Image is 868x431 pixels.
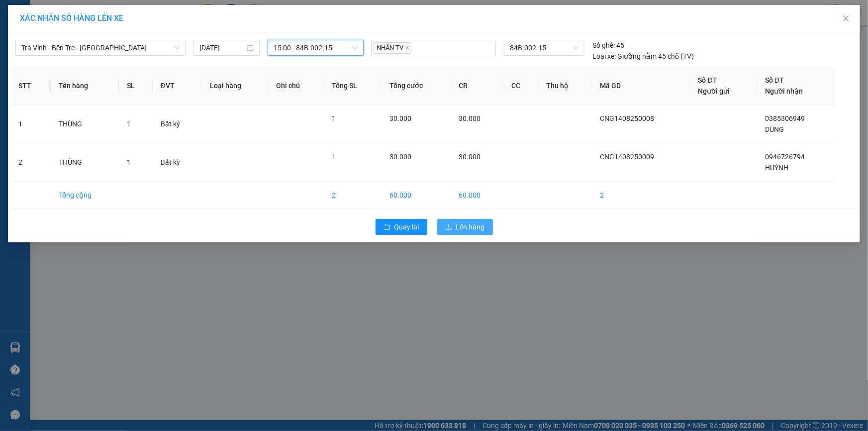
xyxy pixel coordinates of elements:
[8,8,58,32] div: Cầu Ngang
[153,67,202,105] th: ĐVT
[376,219,427,235] button: rollbackQuay lại
[51,105,119,143] td: THÙNG
[119,67,152,105] th: SL
[405,45,410,50] span: close
[592,51,694,62] div: Giường nằm 45 chỗ (TV)
[456,221,485,232] span: Lên hàng
[324,67,382,105] th: Tổng SL
[765,125,784,133] span: DUNG
[332,114,336,122] span: 1
[65,43,166,57] div: 0946726794
[765,164,788,172] span: HUỲNH
[832,5,860,33] button: Close
[539,67,592,105] th: Thu hộ
[765,87,803,95] span: Người nhận
[8,9,24,20] span: Gửi:
[10,143,51,182] td: 2
[451,67,503,105] th: CR
[268,67,324,105] th: Ghi chú
[451,182,503,209] td: 60.000
[7,63,59,75] div: 30.000
[199,42,245,53] input: 14/08/2025
[65,8,166,31] div: [GEOGRAPHIC_DATA]
[384,223,390,231] span: rollback
[153,143,202,182] td: Bất kỳ
[51,143,119,182] td: THÙNG
[459,114,481,122] span: 30.000
[274,40,358,55] span: 15:00 - 84B-002.15
[437,219,493,235] button: uploadLên hàng
[65,31,166,43] div: HUỲNH
[765,114,805,122] span: 0385306949
[20,13,123,23] span: XÁC NHẬN SỐ HÀNG LÊN XE
[389,114,411,122] span: 30.000
[332,153,336,161] span: 1
[765,153,805,161] span: 0946726794
[374,42,411,54] span: NHÂN TV
[127,120,131,128] span: 1
[382,67,451,105] th: Tổng cước
[51,67,119,105] th: Tên hàng
[600,114,654,122] span: CNG1408250008
[510,40,579,55] span: 84B-002.15
[592,67,690,105] th: Mã GD
[382,182,451,209] td: 60.000
[394,221,419,232] span: Quay lại
[10,105,51,143] td: 1
[698,76,717,84] span: Số ĐT
[592,40,615,51] span: Số ghế:
[459,153,481,161] span: 30.000
[765,76,784,84] span: Số ĐT
[7,64,23,74] span: CR :
[445,223,452,231] span: upload
[65,8,89,19] span: Nhận:
[127,158,131,166] span: 1
[10,67,51,105] th: STT
[324,182,382,209] td: 2
[153,105,202,143] td: Bất kỳ
[592,40,624,51] div: 45
[842,14,850,22] span: close
[600,153,654,161] span: CNG1408250009
[21,40,180,55] span: Trà Vinh - Bến Tre - Sài Gòn
[698,87,730,95] span: Người gửi
[503,67,538,105] th: CC
[592,51,616,62] span: Loại xe:
[202,67,268,105] th: Loại hàng
[592,182,690,209] td: 2
[389,153,411,161] span: 30.000
[51,182,119,209] td: Tổng cộng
